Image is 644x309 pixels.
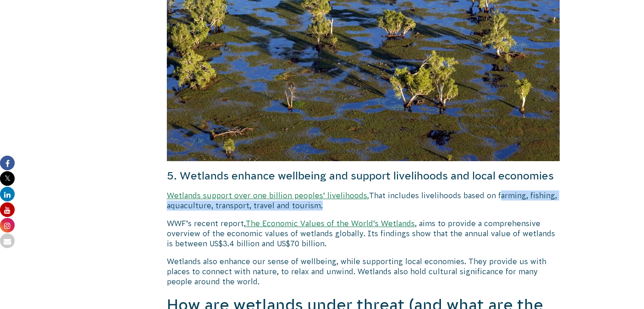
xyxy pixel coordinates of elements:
[167,190,560,211] p: That includes livelihoods based on farming, fishing, aquaculture, transport, travel and tourism.
[167,218,560,249] p: WWF’s recent report, , aims to provide a comprehensive overview of the economic values of wetland...
[167,168,560,183] h4: 5. Wetlands enhance wellbeing and support livelihoods and local economies
[167,256,560,287] p: Wetlands also enhance our sense of wellbeing, while supporting local economies. They provide us w...
[167,191,369,200] a: Wetlands support over one billion peoples’ livelihoods.
[246,219,415,228] a: The Economic Values of the World’s Wetlands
